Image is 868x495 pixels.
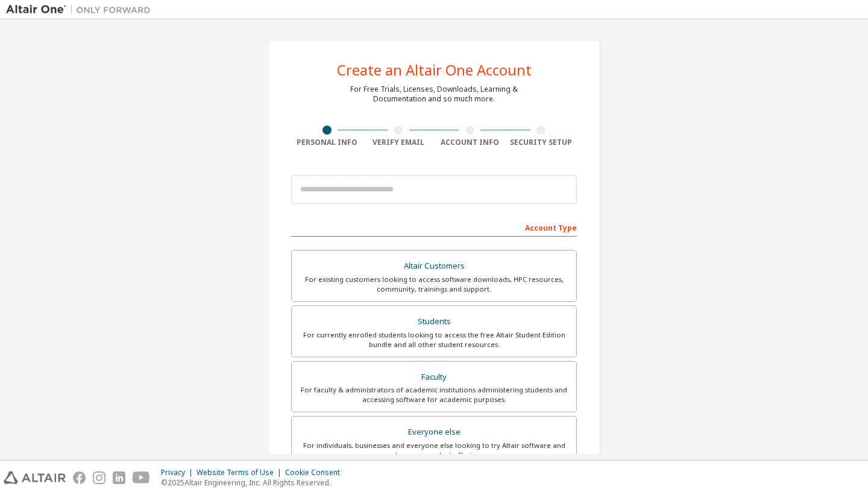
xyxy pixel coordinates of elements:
[337,63,532,77] div: Create an Altair One Account
[299,258,569,275] div: Altair Customers
[4,471,66,484] img: altair_logo.svg
[299,424,569,441] div: Everyone else
[299,385,569,404] div: For faculty & administrators of academic institutions administering students and accessing softwa...
[73,471,86,484] img: facebook.svg
[161,477,347,488] p: © 2025 Altair Engineering, Inc. All Rights Reserved.
[93,471,105,484] img: instagram.svg
[299,330,569,350] div: For currently enrolled students looking to access the free Altair Student Edition bundle and all ...
[434,138,506,147] div: Account Info
[350,85,518,104] div: For Free Trials, Licenses, Downloads, Learning & Documentation and so much more.
[291,138,363,147] div: Personal Info
[299,441,569,460] div: For individuals, businesses and everyone else looking to try Altair software and explore our prod...
[133,471,150,484] img: youtube.svg
[363,138,435,147] div: Verify Email
[299,313,569,330] div: Students
[161,468,197,477] div: Privacy
[291,217,577,237] div: Account Type
[197,468,285,477] div: Website Terms of Use
[6,4,157,16] img: Altair One
[113,471,125,484] img: linkedin.svg
[299,275,569,294] div: For existing customers looking to access software downloads, HPC resources, community, trainings ...
[299,369,569,386] div: Faculty
[506,138,577,147] div: Security Setup
[285,468,347,477] div: Cookie Consent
